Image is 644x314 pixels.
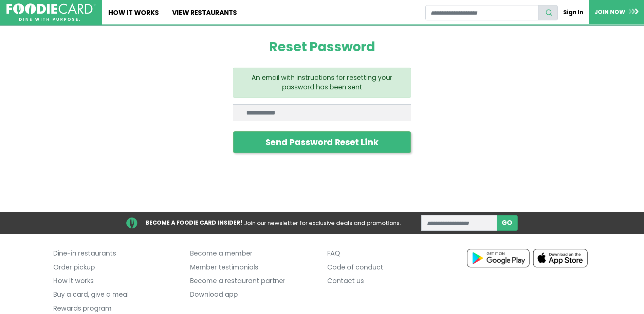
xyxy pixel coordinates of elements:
[538,5,558,20] button: search
[497,215,518,230] button: subscribe
[53,288,180,302] a: Buy a card, give a meal
[190,288,317,302] a: Download app
[327,261,454,274] a: Code of conduct
[233,68,411,98] div: An email with instructions for resetting your password has been sent
[327,274,454,288] a: Contact us
[190,261,317,274] a: Member testimonials
[421,215,497,230] input: enter email address
[244,219,401,227] span: Join our newsletter for exclusive deals and promotions.
[6,3,95,21] img: FoodieCard; Eat, Drink, Save, Donate
[53,261,180,274] a: Order pickup
[190,247,317,261] a: Become a member
[53,274,180,288] a: How it works
[146,219,243,227] strong: BECOME A FOODIE CARD INSIDER!
[190,274,317,288] a: Become a restaurant partner
[233,39,411,55] h1: Reset Password
[425,5,538,20] input: restaurant search
[327,247,454,261] a: FAQ
[558,5,589,20] a: Sign In
[53,247,180,261] a: Dine-in restaurants
[233,131,411,154] button: Send Password Reset Link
